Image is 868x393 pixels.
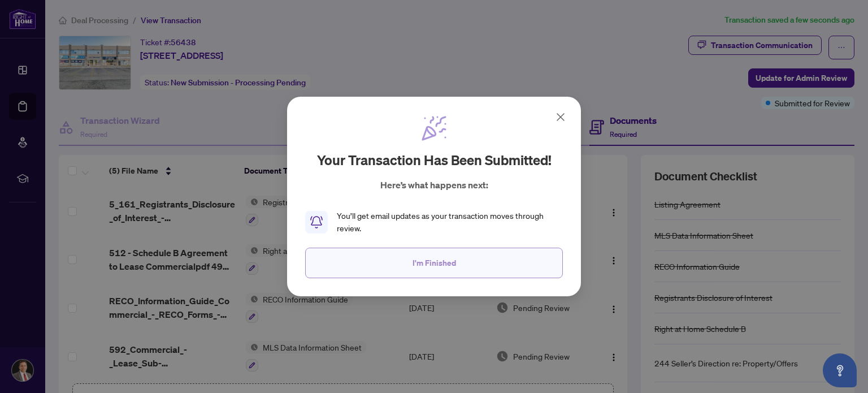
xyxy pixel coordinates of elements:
p: Here’s what happens next: [380,178,488,192]
h2: Your transaction has been submitted! [317,151,552,169]
div: You’ll get email updates as your transaction moves through review. [337,210,563,235]
button: Open asap [823,353,857,387]
span: I'm Finished [413,254,456,272]
button: I'm Finished [305,248,563,278]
